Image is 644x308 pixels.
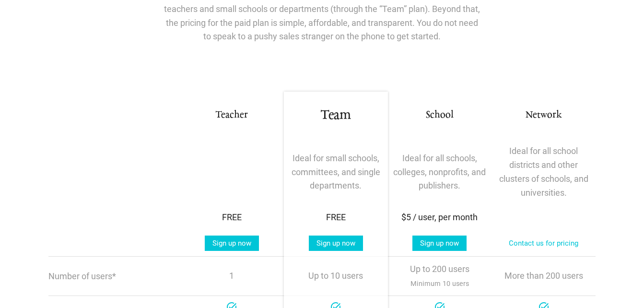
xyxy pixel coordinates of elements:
[412,236,467,251] a: Sign up now
[393,211,486,225] div: $5 / user, per month
[185,269,278,283] p: 1
[185,108,278,122] h3: Teacher
[289,211,382,225] div: FREE
[289,269,382,283] p: Up to 10 users
[309,236,363,251] a: Sign up now
[501,236,586,251] a: Contact us for pricing
[205,236,259,251] a: Sign up now
[185,211,278,225] div: FREE
[497,269,590,283] p: More than 200 users
[48,272,180,281] p: Number of users*
[393,108,486,122] h3: School
[497,108,590,122] h3: Network
[393,152,486,193] p: Ideal for all schools, colleges, nonprofits, and publishers.
[289,152,382,193] p: Ideal for small schools, committees, and single departments.
[497,144,590,200] p: Ideal for all school districts and other clusters of schools, and universities.
[393,262,486,290] p: Up to 200 users
[289,107,382,124] h1: Team
[410,277,469,290] span: Minimum 10 users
